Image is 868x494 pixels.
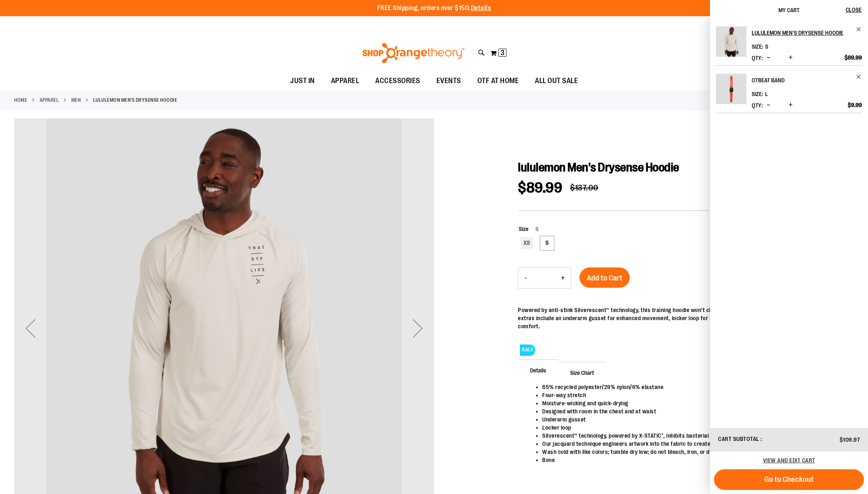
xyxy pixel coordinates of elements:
span: $9.99 [848,101,862,109]
button: Increase product quantity [555,268,571,288]
li: Product [716,26,862,65]
a: Remove item [856,26,862,32]
li: Silverescent™ technology, powered by X-STATIC®, inhibits bacterial growth [542,432,846,440]
img: OTBeat Band [716,74,746,104]
li: Designed with room in the chest and at waist [542,407,846,415]
span: Cart Subtotal [718,436,759,442]
button: Decrease product quantity [518,268,533,288]
span: S [528,226,539,232]
li: Four-way stretch [542,391,846,399]
span: EVENTS [436,72,461,90]
span: Size [519,226,528,232]
a: OTBeat Band [716,74,746,109]
dt: Size [752,43,763,50]
span: $137.00 [570,183,599,192]
span: S [765,43,768,50]
a: lululemon Men's Drysense Hoodie [752,26,862,39]
a: APPAREL [40,96,59,104]
span: JUST IN [290,72,315,90]
li: Our jacquard technique engineers artwork into the fabric to create a rich texture [542,440,846,448]
a: OTBeat Band [752,74,862,87]
span: SALE [520,344,535,355]
button: Increase product quantity [787,54,795,62]
div: S [541,237,553,249]
label: Qty [752,55,763,61]
li: 65% recycled polyester/29% nylon/6% elastane [542,383,846,391]
button: Go to Checkout [714,469,864,490]
label: Qty [752,102,763,109]
h2: OTBeat Band [752,74,851,87]
span: Close [846,6,862,13]
a: View and edit cart [763,457,815,464]
a: MEN [71,96,81,104]
li: Bone [542,456,846,464]
span: $89.99 [518,180,562,196]
span: OTF AT HOME [477,72,519,90]
span: $89.99 [844,54,862,61]
img: Shop Orangetheory [361,43,466,63]
span: Add to Cart [587,274,622,282]
input: Product quantity [533,268,555,288]
li: Moisture-wicking and quick-drying [542,399,846,407]
h2: lululemon Men's Drysense Hoodie [752,26,851,39]
li: Locker loop [542,423,846,432]
button: Increase product quantity [787,101,795,109]
a: lululemon Men's Drysense Hoodie [716,26,746,62]
span: L [765,91,768,97]
strong: lululemon Men's Drysense Hoodie [93,96,177,104]
img: lululemon Men's Drysense Hoodie [716,26,746,57]
span: $109.97 [840,436,860,443]
button: Decrease product quantity [765,101,772,109]
li: Wash cold with like colors; tumble dry low; do not bleach, iron, or dry clean [542,448,846,456]
span: My Cart [778,7,800,13]
div: XS [521,237,533,249]
span: Details [518,359,558,381]
span: ACCESSORIES [375,72,420,90]
span: 3 [500,49,505,57]
span: Size Chart [558,362,606,383]
span: ALL OUT SALE [535,72,578,90]
span: lululemon Men's Drysense Hoodie [518,160,679,174]
div: Powered by anti-stink Silverescent™ technology, this training hoodie won't cling during those ext... [518,306,854,330]
p: FREE Shipping, orders over $150. [377,4,491,13]
a: Remove item [856,74,862,80]
dt: Size [752,91,763,97]
a: Details [471,4,491,12]
a: Home [14,96,27,104]
button: Decrease product quantity [765,54,772,62]
span: Go to Checkout [764,475,814,484]
li: Product [716,65,862,113]
span: APPAREL [331,72,359,90]
li: Underarm gusset [542,415,846,423]
button: Add to Cart [579,267,630,288]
